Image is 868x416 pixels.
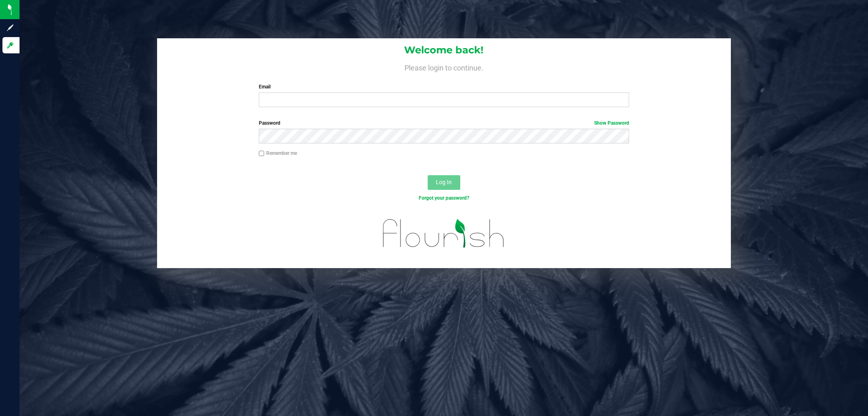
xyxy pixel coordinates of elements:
[157,62,731,72] h4: Please login to continue.
[419,195,469,201] a: Forgot your password?
[436,179,452,185] span: Log In
[259,150,297,157] label: Remember me
[6,24,14,32] inline-svg: Sign up
[372,210,516,256] img: flourish_logo.svg
[259,83,629,90] label: Email
[157,45,731,55] h1: Welcome back!
[428,175,460,190] button: Log In
[259,120,280,126] span: Password
[259,151,265,156] input: Remember me
[6,41,14,49] inline-svg: Log in
[594,120,629,126] a: Show Password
